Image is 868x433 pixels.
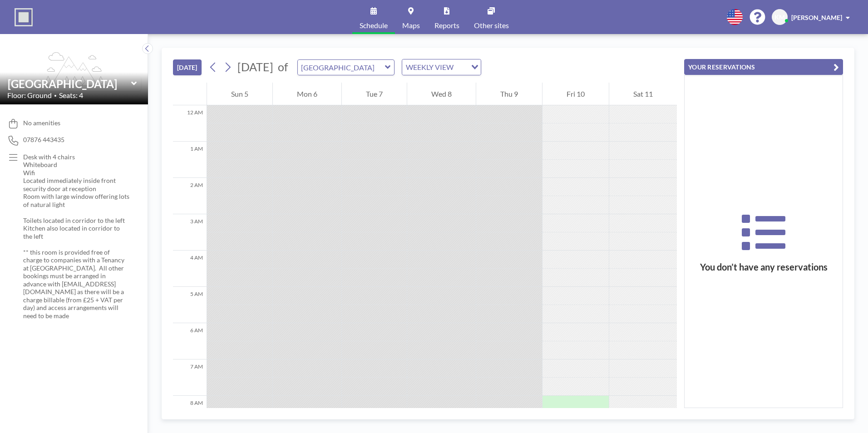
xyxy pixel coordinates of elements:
[173,105,207,142] div: 12 AM
[342,83,407,105] div: Tue 7
[173,396,207,432] div: 8 AM
[173,178,207,214] div: 2 AM
[15,8,33,26] img: organization-logo
[237,60,273,74] span: [DATE]
[23,177,130,192] p: Located immediately inside front security door at reception
[456,61,466,73] input: Search for option
[298,60,385,75] input: Westhill BC Meeting Room
[542,83,609,105] div: Fri 10
[402,22,420,29] span: Maps
[407,83,476,105] div: Wed 8
[59,91,83,100] span: Seats: 4
[774,13,785,21] span: KM
[23,224,130,240] p: Kitchen also located in corridor to the left
[23,248,130,320] p: ** this room is provided free of charge to companies with a Tenancy at [GEOGRAPHIC_DATA]. All oth...
[360,22,388,29] span: Schedule
[474,22,509,29] span: Other sites
[684,59,843,75] button: YOUR RESERVATIONS
[609,83,677,105] div: Sat 11
[23,136,64,144] span: 07876 443435
[54,93,57,98] span: •
[23,216,130,225] p: Toilets located in corridor to the left
[173,251,207,287] div: 4 AM
[434,22,459,29] span: Reports
[685,261,843,273] h3: You don’t have any reservations
[23,161,130,169] p: Whiteboard
[173,359,207,396] div: 7 AM
[273,83,341,105] div: Mon 6
[278,60,288,74] span: of
[23,192,130,208] p: Room with large window offering lots of natural light
[23,119,60,127] span: No amenities
[173,59,202,75] button: [DATE]
[476,83,542,105] div: Thu 9
[173,323,207,359] div: 6 AM
[791,14,842,21] span: [PERSON_NAME]
[404,61,455,73] span: WEEKLY VIEW
[7,91,52,100] span: Floor: Ground
[207,83,272,105] div: Sun 5
[23,153,130,161] p: Desk with 4 chairs
[173,142,207,178] div: 1 AM
[173,287,207,323] div: 5 AM
[8,77,131,90] input: Westhill BC Meeting Room
[23,169,130,177] p: Wifi
[173,214,207,251] div: 3 AM
[402,59,481,75] div: Search for option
